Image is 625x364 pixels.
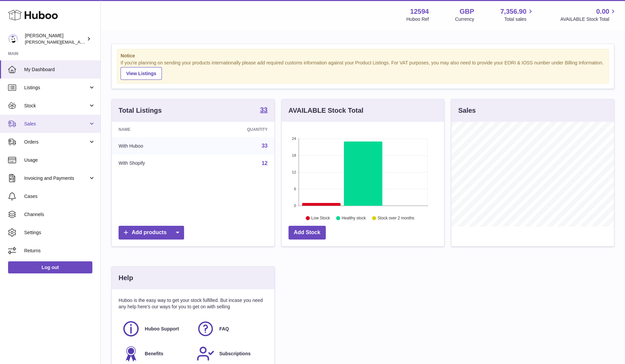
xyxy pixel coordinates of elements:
span: Invoicing and Payments [24,175,88,181]
h3: Total Listings [119,106,162,115]
a: 12 [262,160,268,166]
span: Stock [24,103,88,109]
a: 7,356.90 Total sales [500,7,534,22]
th: Quantity [199,122,274,137]
p: Huboo is the easy way to get your stock fulfilled. But incase you need any help here's our ways f... [119,297,268,310]
strong: 33 [260,106,267,113]
text: Healthy stock [342,216,366,220]
span: Channels [24,211,95,218]
span: My Dashboard [24,66,95,73]
a: 0.00 AVAILABLE Stock Total [560,7,617,22]
text: 0 [294,204,296,208]
h3: AVAILABLE Stock Total [288,106,363,115]
span: [PERSON_NAME][EMAIL_ADDRESS][DOMAIN_NAME] [25,39,135,45]
span: Usage [24,157,95,163]
span: Sales [24,121,88,127]
a: Log out [8,261,92,273]
span: AVAILABLE Stock Total [560,16,617,22]
text: 6 [294,187,296,191]
span: 0.00 [596,7,609,16]
a: Subscriptions [196,345,264,363]
a: Huboo Support [122,320,190,338]
text: 18 [292,153,296,157]
div: [PERSON_NAME] [25,33,85,45]
div: Huboo Ref [406,16,429,22]
span: Returns [24,248,95,254]
text: 12 [292,170,296,174]
a: Benefits [122,345,190,363]
h3: Help [119,273,133,282]
td: With Shopify [112,155,199,172]
span: Huboo Support [145,326,179,332]
th: Name [112,122,199,137]
strong: 12594 [410,7,429,16]
strong: Notice [121,53,605,59]
span: FAQ [219,326,229,332]
span: Listings [24,85,88,91]
span: Subscriptions [219,351,251,357]
a: Add products [119,226,184,240]
a: View Listings [121,67,162,80]
span: Cases [24,193,95,200]
strong: GBP [459,7,474,16]
text: Low Stock [311,216,330,220]
span: Total sales [504,16,534,22]
td: With Huboo [112,137,199,155]
a: 33 [262,143,268,149]
a: Add Stock [288,226,326,240]
span: Orders [24,139,88,145]
img: owen@wearemakewaves.com [8,34,18,44]
div: If you're planning on sending your products internationally please add required customs informati... [121,60,605,80]
span: 7,356.90 [500,7,527,16]
span: Benefits [145,351,163,357]
text: 24 [292,137,296,141]
span: Settings [24,229,95,236]
text: Stock over 2 months [377,216,414,220]
div: Currency [455,16,474,22]
h3: Sales [458,106,476,115]
a: FAQ [196,320,264,338]
a: 33 [260,106,267,114]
